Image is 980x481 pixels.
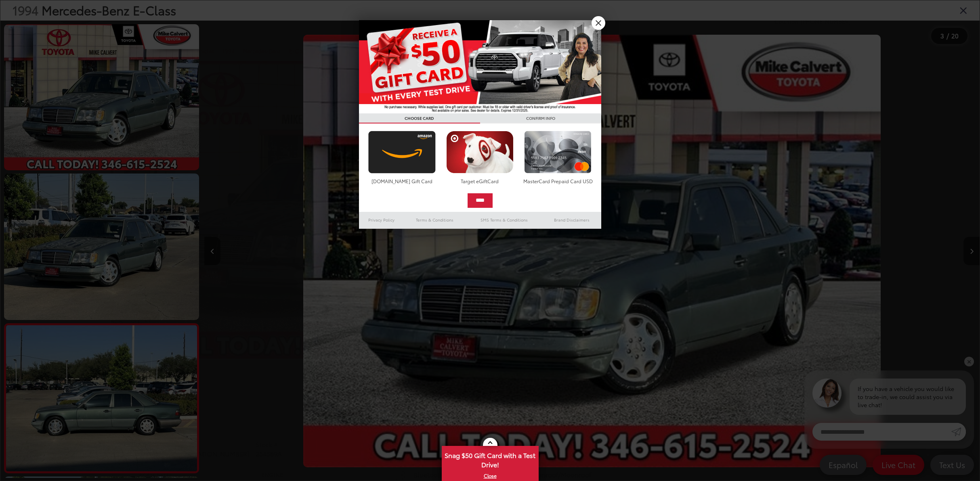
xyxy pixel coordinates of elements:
img: 55838_top_625864.jpg [359,20,601,113]
img: mastercard.png [522,131,594,174]
img: amazoncard.png [366,131,438,174]
h3: CONFIRM INFO [480,113,601,123]
div: [DOMAIN_NAME] Gift Card [366,178,438,184]
a: SMS Terms & Conditions [466,215,542,225]
div: MasterCard Prepaid Card USD [522,178,594,184]
span: Snag $50 Gift Card with a Test Drive! [443,447,538,471]
a: Brand Disclaimers [542,215,601,225]
div: Target eGiftCard [444,178,516,184]
a: Terms & Conditions [404,215,466,225]
img: targetcard.png [444,131,516,174]
a: Privacy Policy [359,215,404,225]
h3: CHOOSE CARD [359,113,480,123]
